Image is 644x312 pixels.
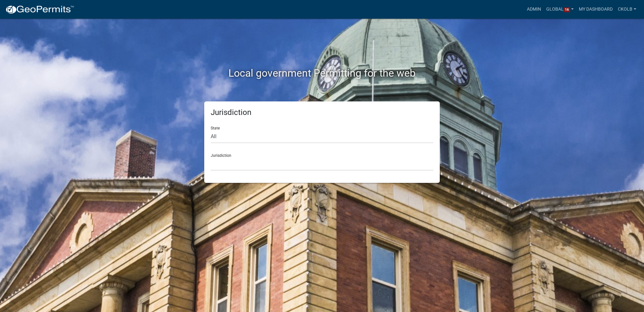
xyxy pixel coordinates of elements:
[544,3,577,15] a: Global16
[211,108,433,117] h5: Jurisdiction
[143,67,501,79] h2: Local government Permitting for the web
[615,3,639,15] a: ckolb
[524,3,544,15] a: Admin
[564,7,570,13] span: 16
[576,3,615,15] a: My Dashboard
